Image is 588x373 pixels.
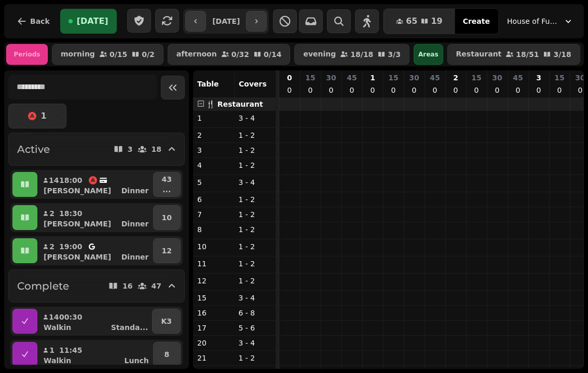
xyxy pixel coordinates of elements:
[287,73,292,83] p: 0
[348,85,356,95] p: 0
[455,9,498,34] button: Create
[197,145,230,155] p: 3
[6,44,48,65] div: Periods
[161,316,172,326] p: K3
[162,184,172,195] p: ...
[456,50,502,59] p: Restaurant
[40,112,46,120] p: 1
[197,308,230,318] p: 16
[17,142,50,156] h2: Active
[8,269,185,303] button: Complete1647
[239,338,272,348] p: 3 - 4
[507,16,559,26] span: House of Fu Manchester
[59,241,83,252] p: 19:00
[575,73,585,83] p: 30
[294,44,409,65] button: evening18/183/3
[306,85,314,95] p: 0
[49,208,55,219] p: 2
[121,219,149,229] p: Dinner
[197,323,230,333] p: 17
[164,349,169,360] p: 8
[239,241,272,252] p: 1 - 2
[197,194,230,205] p: 6
[576,85,584,95] p: 0
[8,9,58,34] button: Back
[516,51,539,58] p: 18 / 51
[121,252,149,262] p: Dinner
[493,85,501,95] p: 0
[197,177,230,188] p: 5
[370,73,375,83] p: 1
[285,85,294,95] p: 0
[60,9,117,34] button: [DATE]
[197,224,230,235] p: 8
[39,238,151,263] button: 219:00[PERSON_NAME]Dinner
[305,73,315,83] p: 15
[452,85,460,95] p: 0
[152,309,181,334] button: K3
[44,355,71,366] p: Walkin
[535,85,543,95] p: 0
[431,85,439,95] p: 0
[121,185,149,196] p: Dinner
[197,259,230,269] p: 11
[463,18,490,25] span: Create
[153,238,181,263] button: 12
[162,246,172,256] p: 12
[197,241,230,252] p: 10
[59,345,83,355] p: 11:45
[430,73,440,83] p: 45
[128,146,133,153] p: 3
[431,17,442,25] span: 19
[231,51,249,58] p: 0 / 32
[49,241,55,252] p: 2
[52,44,163,65] button: morning0/150/2
[406,17,417,25] span: 65
[239,293,272,303] p: 3 - 4
[409,73,419,83] p: 30
[39,172,151,197] button: 1418:00[PERSON_NAME]Dinner
[44,322,71,333] p: Walkin
[239,259,272,269] p: 1 - 2
[239,308,272,318] p: 6 - 8
[447,44,580,65] button: Restaurant18/513/18
[347,73,357,83] p: 45
[350,51,373,58] p: 18 / 18
[152,146,161,153] p: 18
[197,80,219,88] span: Table
[44,219,111,229] p: [PERSON_NAME]
[410,85,418,95] p: 0
[152,282,161,290] p: 47
[303,50,336,59] p: evening
[153,172,181,197] button: 43...
[59,175,83,185] p: 18:00
[44,185,111,196] p: [PERSON_NAME]
[389,85,398,95] p: 0
[536,73,541,83] p: 3
[153,205,181,230] button: 10
[49,312,55,322] p: 14
[197,160,230,170] p: 4
[239,145,272,155] p: 1 - 2
[8,133,185,166] button: Active318
[471,73,481,83] p: 15
[8,104,66,128] button: 1
[61,50,95,59] p: morning
[162,174,172,184] p: 43
[239,130,272,140] p: 1 - 2
[239,276,272,286] p: 1 - 2
[197,338,230,348] p: 20
[168,44,291,65] button: afternoon0/320/14
[326,73,336,83] p: 30
[197,130,230,140] p: 2
[514,85,522,95] p: 0
[162,212,172,223] p: 10
[122,282,132,290] p: 16
[472,85,481,95] p: 0
[492,73,502,83] p: 30
[239,177,272,188] p: 3 - 4
[453,73,458,83] p: 2
[39,205,151,230] button: 218:30[PERSON_NAME]Dinner
[553,51,571,58] p: 3 / 18
[327,85,335,95] p: 0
